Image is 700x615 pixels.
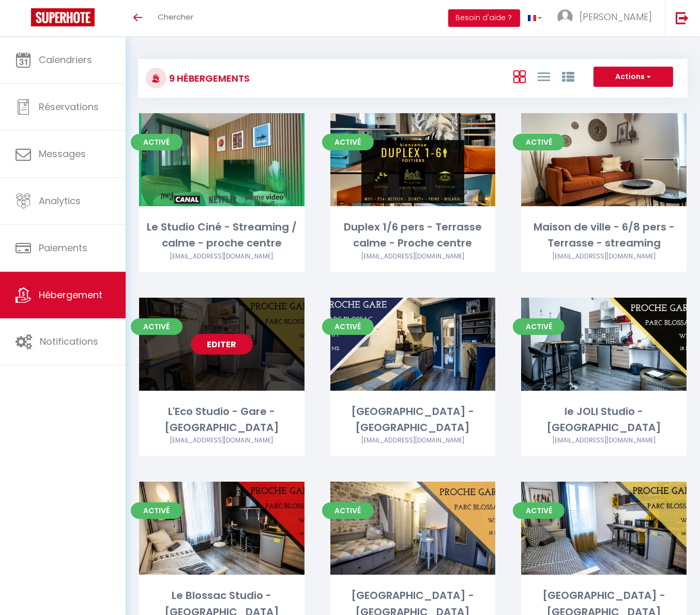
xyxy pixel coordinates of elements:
[39,194,81,207] span: Analytics
[513,502,565,519] span: Activé
[40,335,98,348] span: Notifications
[448,9,520,27] button: Besoin d'aide ?
[538,68,550,85] a: Vue en Liste
[8,4,39,35] button: Ouvrir le widget de chat LiveChat
[39,241,87,254] span: Paiements
[557,9,573,25] img: ...
[594,67,673,87] button: Actions
[39,53,92,66] span: Calendriers
[139,252,305,262] div: Airbnb
[131,318,182,335] span: Activé
[513,68,526,85] a: Vue en Box
[31,8,95,26] img: Super Booking
[39,100,99,113] span: Réservations
[322,134,374,150] span: Activé
[322,502,374,519] span: Activé
[166,67,250,90] h3: 9 Hébergements
[131,502,182,519] span: Activé
[521,404,687,436] div: le JOLI Studio - [GEOGRAPHIC_DATA]
[562,68,574,85] a: Vue par Groupe
[158,11,193,22] span: Chercher
[330,436,496,445] div: Airbnb
[513,134,565,150] span: Activé
[139,219,305,252] div: Le Studio Ciné - Streaming / calme - proche centre
[513,318,565,335] span: Activé
[580,10,652,23] span: [PERSON_NAME]
[521,252,687,262] div: Airbnb
[676,11,689,24] img: logout
[131,134,182,150] span: Activé
[39,288,102,301] span: Hébergement
[330,252,496,262] div: Airbnb
[656,568,692,607] iframe: Chat
[330,404,496,436] div: [GEOGRAPHIC_DATA] - [GEOGRAPHIC_DATA]
[139,436,305,445] div: Airbnb
[521,219,687,252] div: Maison de ville - 6/8 pers - Terrasse - streaming
[330,219,496,252] div: Duplex 1/6 pers - Terrasse calme - Proche centre
[322,318,374,335] span: Activé
[191,334,253,355] a: Editer
[521,436,687,445] div: Airbnb
[139,404,305,436] div: L'Eco Studio - Gare - [GEOGRAPHIC_DATA]
[39,147,86,160] span: Messages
